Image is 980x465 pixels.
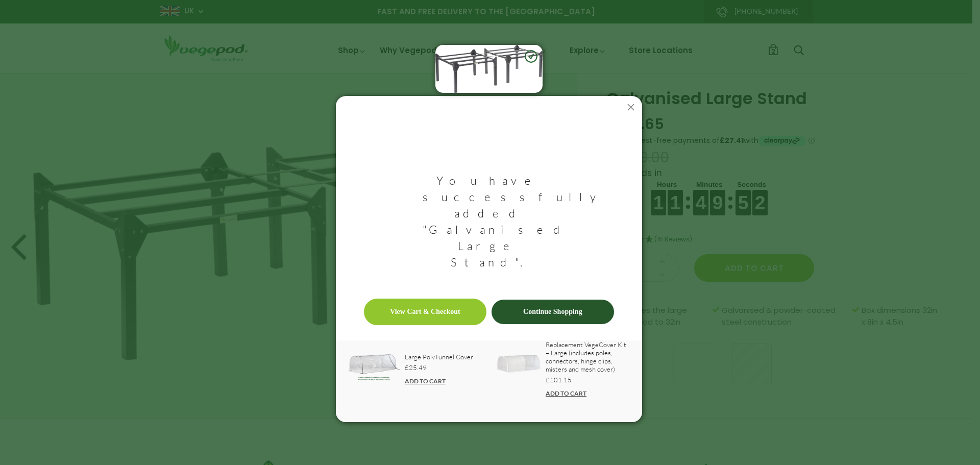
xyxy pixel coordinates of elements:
a: View Cart & Checkout [364,299,486,325]
a: £25.49 [405,361,473,374]
img: image [435,45,543,93]
a: Large PolyTunnel Cover [405,353,473,361]
img: green-check.svg [525,50,537,63]
a: Continue Shopping [492,300,614,324]
a: ADD TO CART [405,377,446,385]
a: £101.15 [546,373,629,386]
a: image [497,355,541,385]
a: image [349,354,400,386]
img: image [497,355,541,380]
a: Replacement VegeCover Kit – Large (includes poles, connectors, hinge clips, misters and mesh cover) [546,340,629,373]
a: ADD TO CART [546,389,586,397]
button: Close [620,96,642,118]
h3: You have successfully added "Galvanised Large Stand". [423,152,555,299]
img: image [349,354,400,381]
